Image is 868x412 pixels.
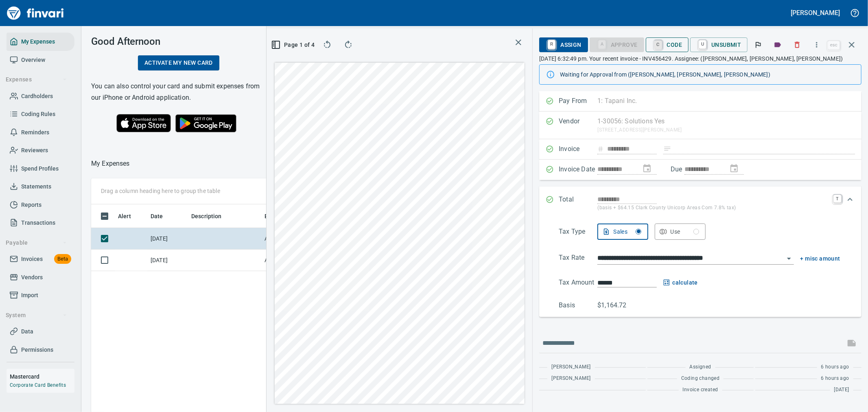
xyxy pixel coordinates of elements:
div: Sales [613,227,641,237]
a: InvoicesBeta [7,250,74,268]
span: Coding changed [681,375,720,383]
span: Reminders [21,127,49,138]
span: Employee [265,211,291,221]
p: $1,164.72 [597,300,636,310]
span: Description [191,211,222,221]
div: Waiting for Approval from ([PERSON_NAME], [PERSON_NAME], [PERSON_NAME]) [560,67,855,82]
span: 6 hours ago [821,375,849,383]
span: Date [151,211,174,221]
span: Code [652,38,682,52]
button: System [2,308,70,323]
a: Corporate Card Benefits [10,382,66,388]
a: Data [7,322,74,341]
span: Unsubmit [697,38,741,52]
span: Page 1 of 4 [276,40,311,50]
a: Permissions [7,341,74,359]
span: Invoice created [683,386,718,394]
a: Reviewers [7,141,74,160]
a: My Expenses [7,33,74,51]
span: Data [21,327,33,337]
p: My Expenses [91,159,130,169]
span: Payable [6,238,67,248]
p: Tax Type [559,227,597,240]
button: [PERSON_NAME] [789,7,842,19]
a: Activate my new card [138,55,219,70]
td: AP Invoices [261,250,322,271]
a: T [833,195,842,203]
a: C [654,40,662,49]
span: Expenses [6,75,67,85]
span: Invoices [21,254,43,264]
h6: Mastercard [10,372,74,381]
div: Expand [539,220,861,318]
span: Date [151,211,163,221]
span: Spend Profiles [21,164,59,174]
span: Statements [21,182,51,192]
a: R [548,40,555,49]
div: Coding Required [590,41,644,48]
button: Sales [597,224,648,240]
a: Overview [7,51,74,69]
p: (basis + $64.15 Clark County Unicorp Areas Com 7.8% tax) [597,204,829,212]
a: U [699,40,706,49]
span: Activate my new card [144,58,213,68]
p: Tax Amount [559,278,597,288]
button: Open [783,253,795,264]
span: [DATE] [834,386,849,394]
span: My Expenses [21,37,55,47]
button: CCode [646,37,689,52]
button: UUnsubmit [690,37,748,52]
img: Finvari [5,3,66,23]
a: Import [7,286,74,305]
img: Get it on Google Play [171,110,241,137]
a: Reports [7,196,74,214]
span: Vendors [21,272,43,283]
h6: You can also control your card and submit expenses from our iPhone or Android application. [91,81,266,103]
span: Import [21,290,38,300]
span: Assign [546,38,581,52]
td: AP Invoices [261,228,322,250]
span: System [6,310,67,320]
button: Payable [2,235,70,250]
button: calculate [663,278,698,288]
span: Beta [54,254,71,264]
nav: breadcrumb [91,159,130,169]
button: More [808,36,826,54]
span: Assigned [690,363,711,371]
button: RAssign [539,37,588,52]
h3: Good Afternoon [91,36,266,47]
span: Coding Rules [21,109,55,119]
p: Total [559,195,597,212]
p: Basis [559,300,597,310]
span: Alert [118,211,142,221]
span: + misc amount [800,254,840,264]
a: Transactions [7,214,74,232]
img: Download on the App Store [116,114,171,132]
span: Cardholders [21,91,53,101]
span: Employee [265,211,301,221]
a: esc [828,41,840,50]
span: [PERSON_NAME] [551,363,590,371]
a: Spend Profiles [7,160,74,178]
span: Alert [118,211,131,221]
button: Page 1 of 4 [273,37,314,52]
span: Transactions [21,218,55,228]
a: Statements [7,178,74,196]
div: Use [670,227,699,237]
a: Cardholders [7,87,74,105]
span: Reviewers [21,145,48,156]
button: Labels [769,36,787,54]
p: Tax Rate [559,253,597,265]
h5: [PERSON_NAME] [791,9,840,17]
p: [DATE] 6:32:49 pm. Your recent invoice - INV456429. Assignee: ([PERSON_NAME], [PERSON_NAME], [PER... [539,55,861,63]
button: Use [655,224,706,240]
a: Coding Rules [7,105,74,123]
div: Expand [539,186,861,220]
button: Discard [788,36,806,54]
button: Expenses [2,72,70,87]
a: Reminders [7,123,74,142]
span: Reports [21,200,42,210]
td: [DATE] [147,228,188,250]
